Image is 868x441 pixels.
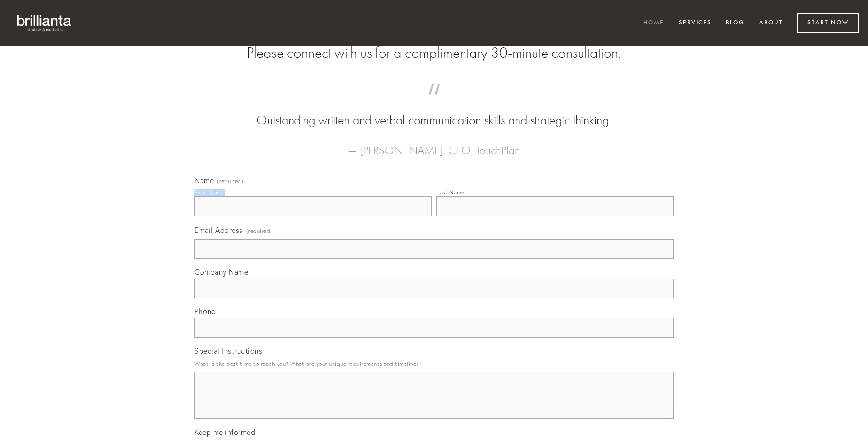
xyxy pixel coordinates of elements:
[194,357,674,370] p: What is the best time to reach you? What are your unique requirements and timelines?
[194,225,243,235] span: Email Address
[194,176,214,185] span: Name
[194,189,223,196] div: First Name
[217,178,243,184] span: (required)
[797,13,859,33] a: Start Now
[209,93,659,111] span: “
[209,93,659,130] blockquote: Outstanding written and verbal communication skills and strategic thinking.
[753,15,789,31] a: About
[194,427,255,437] span: Keep me informed
[194,346,262,356] span: Special Instructions
[637,15,670,31] a: Home
[436,189,465,196] div: Last Name
[673,15,718,31] a: Services
[246,224,272,237] span: (required)
[194,267,248,277] span: Company Name
[9,9,80,37] img: brillianta - research, strategy, marketing
[194,44,674,62] h2: Please connect with us for a complimentary 30-minute consultation.
[720,15,751,31] a: Blog
[209,130,659,160] figcaption: — [PERSON_NAME], CEO, TouchPlan
[194,307,216,316] span: Phone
